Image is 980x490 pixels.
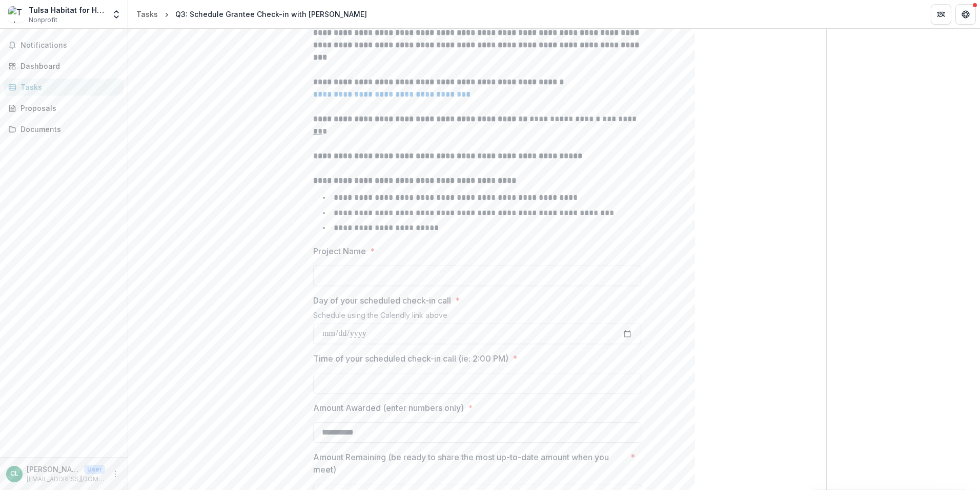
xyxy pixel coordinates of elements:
a: Proposals [4,100,124,117]
button: Get Help [955,4,976,25]
p: [PERSON_NAME] [27,464,80,475]
p: Project Name [313,245,366,257]
a: Tasks [132,7,162,22]
div: Cassandra Love [10,470,18,477]
p: Time of your scheduled check-in call (ie: 2:00 PM) [313,352,508,365]
button: Partners [931,4,951,25]
div: Tasks [136,9,158,20]
p: Amount Remaining (be ready to share the most up-to-date amount when you meet) [313,451,626,476]
div: Dashboard [21,61,115,71]
span: Nonprofit [29,15,57,25]
p: [EMAIL_ADDRESS][DOMAIN_NAME] [27,475,105,484]
a: Tasks [4,79,124,96]
p: Day of your scheduled check-in call [313,294,451,307]
img: Tulsa Habitat for Humanity, Inc [8,6,25,23]
p: Amount Awarded (enter numbers only) [313,402,464,414]
nav: breadcrumb [132,7,371,22]
button: Open entity switcher [109,4,124,25]
div: Tulsa Habitat for Humanity, Inc [29,5,105,15]
a: Documents [4,121,124,138]
div: Q3: Schedule Grantee Check-in with [PERSON_NAME] [175,9,367,20]
p: User [84,465,105,474]
div: Schedule using the Calendly link above [313,311,641,324]
div: Tasks [21,82,115,92]
a: Dashboard [4,58,124,74]
div: Documents [21,124,115,135]
button: More [109,468,121,480]
span: Notifications [21,41,119,50]
div: Proposals [21,103,115,114]
button: Notifications [4,37,124,53]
